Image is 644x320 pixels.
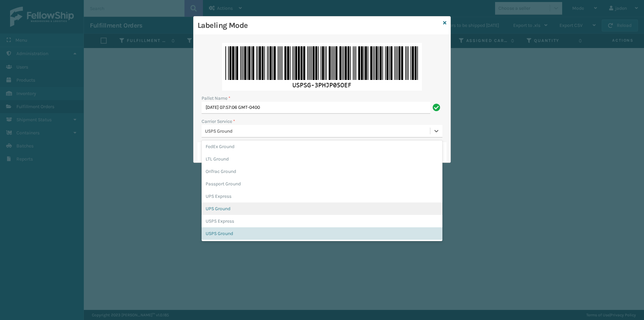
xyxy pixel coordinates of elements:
[202,165,442,178] div: OnTrac Ground
[222,43,422,91] img: 8mr5IhAAAABklEQVQDAAxvSur1dvQiAAAAAElFTkSuQmCC
[202,140,442,153] div: FedEx Ground
[202,118,235,125] label: Carrier Service
[202,95,230,102] label: Pallet Name
[205,128,431,135] div: USPS Ground
[202,178,442,190] div: Passport Ground
[198,20,440,31] h3: Labeling Mode
[202,153,442,165] div: LTL Ground
[202,215,442,227] div: USPS Express
[202,190,442,202] div: UPS Express
[202,202,442,215] div: UPS Ground
[202,227,442,240] div: USPS Ground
